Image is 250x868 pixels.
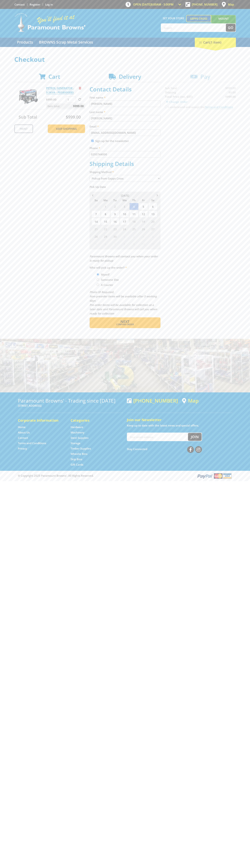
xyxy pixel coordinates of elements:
[127,417,232,422] h5: Join our Newsletter
[90,175,160,182] select: Please select a shipping method.
[97,278,99,281] input: Please select who will pick up the order.
[129,210,138,218] span: 11
[110,210,120,218] span: 9
[110,203,120,210] span: 2
[226,24,236,32] button: Go
[79,86,81,90] a: Remove from cart
[90,317,160,328] button: Next Confirm order
[100,277,120,283] label: Someone Else
[211,15,236,29] a: Mount [PERSON_NAME]
[139,198,148,203] span: Fr
[97,284,99,286] input: Please select who will pick up the order.
[101,240,110,248] span: 6
[148,240,157,248] span: 11
[120,210,129,218] span: 10
[66,114,81,120] span: $999.00
[119,73,141,80] span: Delivery
[120,203,129,210] span: 3
[120,240,129,248] span: 8
[186,15,211,22] a: Gepps Cross
[197,473,232,479] img: PayPal, Mastercard, Visa accepted
[139,203,148,210] span: 5
[151,3,174,6] span: 8:00am - 5:00pm
[101,233,110,240] span: 29
[71,463,83,467] a: Go to the Gift Cards page
[71,425,83,429] a: Go to the Hardware page
[71,431,84,434] a: Go to the Machinery page
[127,398,178,403] div: [PHONE_NUMBER]
[120,233,129,240] span: 1
[120,225,129,233] span: 24
[90,115,160,121] input: Please enter your last name.
[48,124,85,133] a: Keep Shopping
[148,225,157,233] span: 27
[139,240,148,248] span: 10
[71,452,87,456] a: Go to the Wheelie Bins page
[91,203,101,210] span: 31
[18,418,63,423] h5: Corporate Information
[129,198,138,203] span: Th
[71,436,88,440] a: Go to the Steel Supplies page
[127,433,188,441] input: Your email address
[19,114,37,120] span: Sub Total
[18,431,30,434] a: Go to the About Us page
[110,240,120,248] span: 7
[129,203,138,210] span: 4
[90,146,160,150] label: Phone
[18,436,28,440] a: Go to the Contact page
[36,38,96,47] a: Go to the BROWNS Scrap Metal Services page
[97,323,153,326] span: Confirm order
[90,110,160,114] label: Last name
[101,210,110,218] span: 8
[110,218,120,225] span: 16
[139,218,148,225] span: 19
[90,124,160,129] label: Email
[90,95,160,100] label: First name
[120,198,129,203] span: We
[120,218,129,225] span: 17
[129,218,138,225] span: 18
[14,13,86,32] img: Paramount Browns'
[95,139,129,143] label: Sign up for the newsletter
[91,233,101,240] span: 28
[18,398,123,403] h3: Paramount Browns' - Trading since [DATE]
[139,225,148,233] span: 26
[18,403,123,408] p: [STREET_ADDRESS]
[90,151,160,158] input: Please enter your telephone number.
[161,15,186,21] span: Set your store
[120,319,129,324] span: Next
[129,225,138,233] span: 25
[18,425,26,429] a: Go to the Home page
[71,457,82,461] a: Go to the Skip Bins page
[148,233,157,240] span: 4
[90,290,157,315] em: Photo ID Required. Non-preorder items will be available after 5 working days Pre-order items will...
[90,160,160,167] h2: Shipping Details
[195,38,236,47] div: Cart
[110,198,120,203] span: Tu
[101,203,110,210] span: 1
[91,240,101,248] span: 5
[90,129,160,136] input: Please enter your email address.
[46,103,85,109] p: Item total:
[18,447,27,450] a: Go to the Privacy page
[46,97,65,102] p: $999.00
[90,185,160,189] label: Pick Up Date
[127,423,232,428] p: Keep up to date with the latest news and special offers.
[14,473,236,479] div: ® Copyright 2025 Paramount Browns'. All Rights Reserved.
[90,265,160,270] label: Who will pick up the order?
[45,3,53,6] a: Log in
[30,3,40,6] a: Go to the registration page
[148,210,157,218] span: 13
[210,40,221,44] span: (1 item)
[73,103,84,109] span: $999.00
[188,433,202,441] button: Join
[91,218,101,225] span: 14
[14,56,236,63] h1: Checkout
[161,24,226,32] input: Search
[139,210,148,218] span: 12
[91,198,101,203] span: Su
[129,240,138,248] span: 9
[148,203,157,210] span: 6
[46,86,74,94] a: PETROL GENERATOR - 9.5KVA - PEG8000EBS
[97,273,99,276] input: Please select who will pick up the order.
